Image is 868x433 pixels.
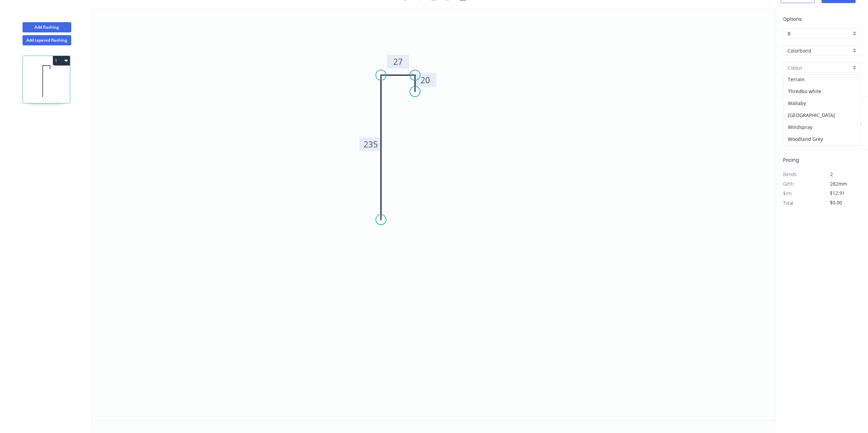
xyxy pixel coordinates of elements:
[783,190,792,197] span: $/m
[783,157,799,163] span: Pricing
[393,56,403,67] tspan: 27
[788,30,851,37] input: Price level
[783,121,861,133] div: Windspray
[830,181,848,187] span: 282mm
[783,200,793,206] span: Total
[783,16,802,23] span: Options
[364,139,378,150] tspan: 235
[783,109,861,121] div: [GEOGRAPHIC_DATA]
[23,22,71,32] button: Add flashing
[783,181,794,187] span: Girth
[783,85,861,97] div: Thredbo white
[783,133,861,145] div: Woodland Grey
[53,56,70,66] button: 1
[783,97,861,109] div: Wallaby
[783,73,861,85] div: Terrain
[783,171,797,177] span: Bends
[23,35,71,45] button: Add tapered flashing
[92,9,776,420] svg: 0
[421,74,430,86] tspan: 20
[830,171,833,177] span: 2
[788,64,851,71] input: Colour
[788,47,851,54] input: Material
